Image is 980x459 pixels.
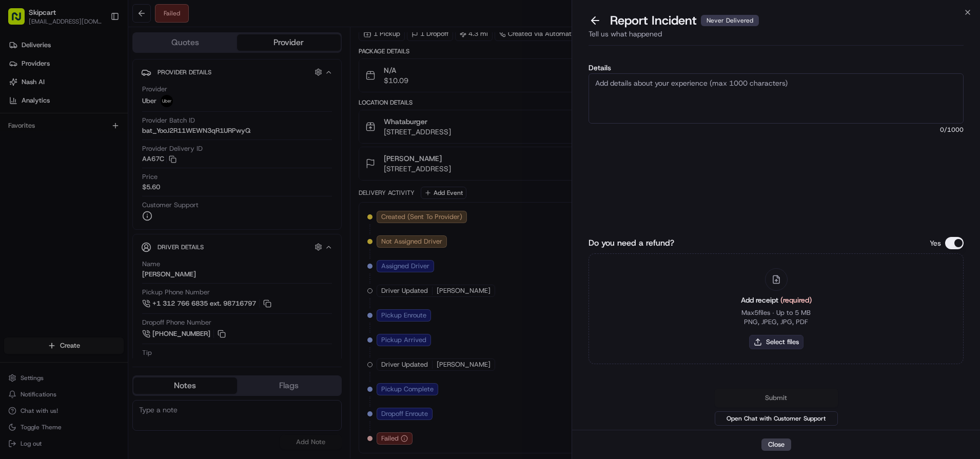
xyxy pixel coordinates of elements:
[35,98,168,108] div: Start new chat
[10,41,187,57] p: Welcome 👋
[6,145,83,163] a: 📗Knowledge Base
[749,335,803,349] button: Select files
[741,308,811,317] p: Max 5 files ∙ Up to 5 MB
[97,149,165,159] span: API Documentation
[741,295,812,305] span: Add receipt
[744,317,808,327] p: PNG, JPEG, JPG, PDF
[102,174,124,182] span: Pylon
[35,108,130,116] div: We're available if you need us!
[589,237,674,249] label: Do you need a refund?
[610,12,759,29] p: Report Incident
[83,145,169,163] a: 💻API Documentation
[589,126,964,134] span: 0 /1000
[715,411,838,426] button: Open Chat with Customer Support
[589,29,964,46] div: Tell us what happened
[930,238,941,248] p: Yes
[701,15,759,26] div: Never Delivered
[10,150,18,158] div: 📗
[589,64,964,71] label: Details
[27,66,169,77] input: Clear
[174,101,187,113] button: Start new chat
[72,173,124,182] a: Powered byPylon
[87,150,95,158] div: 💻
[780,295,812,305] span: (required)
[10,10,31,31] img: Nash
[10,98,29,116] img: 1736555255976-a54dd68f-1ca7-489b-9aae-adbdc363a1c4
[21,149,79,159] span: Knowledge Base
[761,438,791,451] button: Close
